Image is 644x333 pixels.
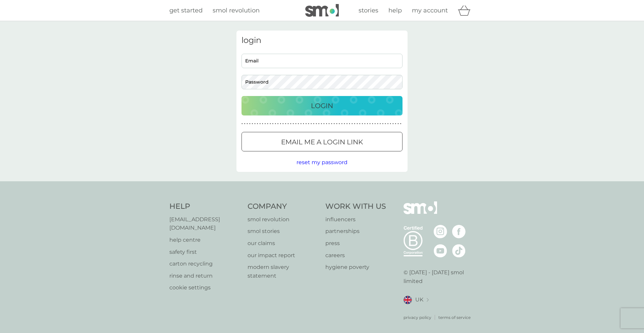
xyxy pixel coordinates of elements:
[339,122,340,126] p: ●
[395,122,396,126] p: ●
[241,122,243,126] p: ●
[357,122,358,126] p: ●
[169,272,241,280] a: rinse and return
[388,7,402,14] span: help
[285,122,286,126] p: ●
[415,295,423,304] span: UK
[287,122,289,126] p: ●
[241,36,402,45] h3: login
[248,201,319,212] h4: Company
[241,132,402,151] button: Email me a login link
[248,227,319,236] p: smol stories
[247,122,248,126] p: ●
[323,122,325,126] p: ●
[313,122,315,126] p: ●
[404,314,431,321] a: privacy policy
[248,215,319,224] a: smol revolution
[325,239,386,248] a: press
[452,244,466,257] img: visit the smol Tiktok page
[412,7,448,14] span: my account
[300,122,302,126] p: ●
[259,122,261,126] p: ●
[331,122,332,126] p: ●
[249,122,251,126] p: ●
[390,122,391,126] p: ●
[305,4,339,17] img: smol
[377,122,378,126] p: ●
[364,122,366,126] p: ●
[427,298,429,302] img: select a new location
[452,225,466,238] img: visit the smol Facebook page
[282,122,284,126] p: ●
[354,122,356,126] p: ●
[277,122,279,126] p: ●
[388,6,402,15] a: help
[306,122,307,126] p: ●
[275,122,276,126] p: ●
[293,122,294,126] p: ●
[392,122,394,126] p: ●
[334,122,335,126] p: ●
[404,201,437,224] img: smol
[362,122,363,126] p: ●
[169,201,241,212] h4: Help
[316,122,317,126] p: ●
[265,122,266,126] p: ●
[257,122,258,126] p: ●
[169,236,241,244] a: help centre
[281,137,363,147] p: Email me a login link
[400,122,401,126] p: ●
[325,215,386,224] a: influencers
[254,122,256,126] p: ●
[325,251,386,260] a: careers
[248,239,319,248] a: our claims
[248,251,319,260] a: our impact report
[169,6,203,15] a: get started
[303,122,304,126] p: ●
[272,122,274,126] p: ●
[169,283,241,292] p: cookie settings
[380,122,381,126] p: ●
[458,4,475,17] div: basket
[346,122,348,126] p: ●
[328,122,330,126] p: ●
[382,122,383,126] p: ●
[311,100,333,111] p: Login
[321,122,322,126] p: ●
[213,6,260,15] a: smol revolution
[325,201,386,212] h4: Work With Us
[341,122,342,126] p: ●
[290,122,291,126] p: ●
[318,122,320,126] p: ●
[308,122,309,126] p: ●
[434,225,447,238] img: visit the smol Instagram page
[359,6,378,15] a: stories
[311,122,312,126] p: ●
[349,122,350,126] p: ●
[438,314,471,321] a: terms of service
[169,215,241,232] p: [EMAIL_ADDRESS][DOMAIN_NAME]
[252,122,253,126] p: ●
[297,158,347,167] button: reset my password
[359,7,378,14] span: stories
[169,248,241,256] a: safety first
[213,7,260,14] span: smol revolution
[169,259,241,268] p: carton recycling
[325,263,386,272] a: hygiene poverty
[352,122,353,126] p: ●
[397,122,399,126] p: ●
[169,7,203,14] span: get started
[372,122,373,126] p: ●
[248,263,319,280] p: modern slavery statement
[267,122,268,126] p: ●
